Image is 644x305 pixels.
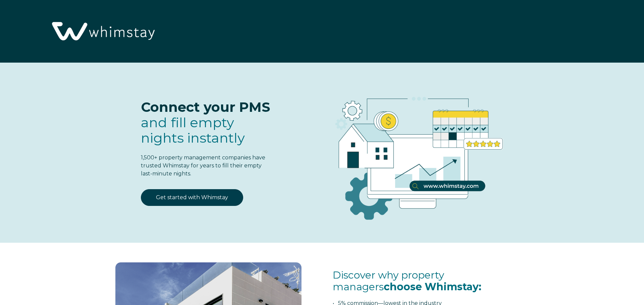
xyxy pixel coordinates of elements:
span: and [141,114,245,146]
a: Get started with Whimstay [141,189,243,206]
img: RBO Ilustrations-03 [297,76,533,231]
span: 1,500+ property management companies have trusted Whimstay for years to fill their empty last-min... [141,154,265,177]
span: choose Whimstay: [384,281,481,293]
span: fill empty nights instantly [141,114,245,146]
span: Connect your PMS [141,99,270,115]
img: Whimstay Logo-02 1 [47,3,158,60]
span: Discover why property managers [333,269,481,293]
